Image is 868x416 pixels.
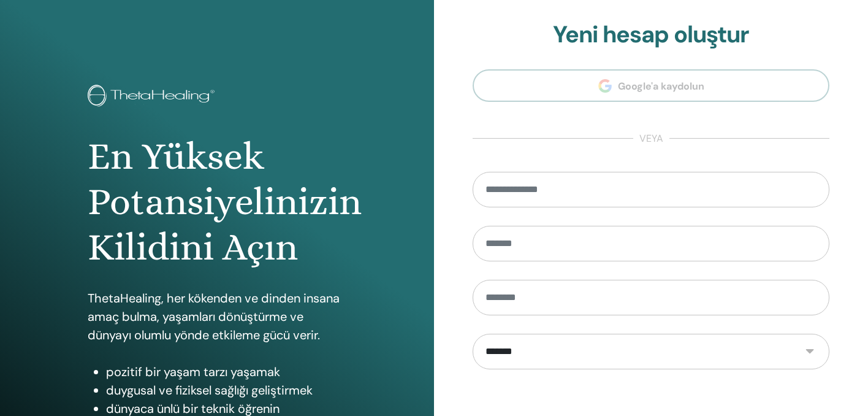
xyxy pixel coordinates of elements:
[88,134,346,271] h1: En Yüksek Potansiyelinizin Kilidini Açın
[473,21,829,49] h2: Yeni hesap oluştur
[88,289,346,344] p: ThetaHealing, her kökenden ve dinden insana amaç bulma, yaşamları dönüştürme ve dünyayı olumlu yö...
[633,131,669,146] span: veya
[106,363,346,381] li: pozitif bir yaşam tarzı yaşamak
[106,381,346,399] li: duygusal ve fiziksel sağlığı geliştirmek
